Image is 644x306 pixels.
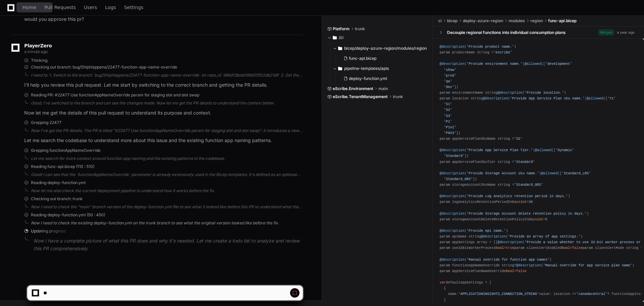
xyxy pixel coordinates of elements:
[510,96,585,100] span: 'Provide App Service Plan sku name.'
[31,196,83,202] span: Checking out branch: trunk
[24,49,47,54] span: a minute ago
[344,46,427,51] span: bicep/deploy-azure-region/modules/region
[509,18,525,24] span: modules
[349,56,376,61] span: func-api.bicep
[438,18,442,24] span: ci
[498,240,523,244] span: @description
[23,5,36,9] span: Home
[440,171,465,175] span: @description
[467,194,568,198] span: 'Provide Log Analytics retention period in days.'
[24,15,303,23] p: would you approve this pr?
[545,217,547,221] span: 5
[105,5,116,9] span: Logs
[24,137,303,144] p: Let me search the codebase to understand more about this issue and the existing function app nami...
[44,5,76,9] span: Pull Requests
[516,263,541,267] span: @description
[537,217,543,221] span: int
[333,86,373,91] span: eScribe.Environment
[444,125,456,129] span: 'P1v2'
[545,62,572,66] span: 'development'
[530,18,543,24] span: region
[607,96,616,100] span: 'Y1'
[440,62,465,66] span: @description
[34,237,303,253] p: Now I have a complete picture of what this PR does and why it's needed. Let me create a todo list...
[506,246,514,250] span: true
[617,30,635,35] div: a year ago
[333,94,388,99] span: eScribe.TenantManagement
[333,63,428,74] button: pipeline-templates/apis
[444,85,454,89] span: 'dev'
[562,246,570,250] span: bool
[483,96,508,100] span: @description
[508,234,580,238] span: 'Provide an array of app settings.'
[548,18,576,24] span: func-api.bicep
[341,74,424,83] button: deploy-function.yml
[31,58,47,63] span: Thinking
[333,43,428,54] button: bicep/deploy-azure-region/modules/region
[556,148,574,152] span: 'Dynamic'
[31,64,177,70] span: Checking out branch: bug/ShipHappens/22477-function-app-name-override
[440,211,465,215] span: @description
[31,228,66,234] span: Updating progress
[514,137,523,141] span: 'S2'
[535,148,551,152] span: @allowed
[467,257,549,261] span: 'Manual override for function app names'
[31,92,199,98] span: Reading PR: #22477 Use functionAppNameOverride param for staging slot and slot swap
[31,100,303,106] div: Good, I've switched to the branch and can see the changes made. Now let me get the PR details to ...
[333,26,350,32] span: Platform
[498,91,523,95] span: @description
[562,171,591,175] span: 'Standard_LRS'
[338,64,342,73] svg: Directory
[31,148,100,153] span: Grepping functionAppNameOverride
[444,108,452,112] span: 'S2'
[444,119,452,123] span: 'P1'
[444,102,452,106] span: 'S1'
[444,177,473,181] span: 'Standard_GRS'
[444,114,452,118] span: 'S3'
[572,246,582,250] span: false
[31,120,62,125] span: Grepping 22477
[338,44,342,52] svg: Directory
[467,148,533,152] span: 'Provide App Service Plan Tier.'
[467,45,514,49] span: 'Provide product name.'
[31,204,303,210] div: Now I need to check the "main" branch version of the deploy-function.yml file to see what it look...
[467,229,506,233] span: 'Provide Api name.'
[467,62,522,66] span: 'Provide environment name.'
[31,164,94,169] span: Reading func-api.bicep (110 : 510)
[24,44,52,48] span: PlayerZero
[467,211,587,215] span: 'Provide Storage Account delete retention policy in days.'
[333,34,337,42] svg: Directory
[31,188,303,193] div: Now let me also check the current deployment pipeline to understand how it works before the fix.
[31,128,303,133] div: Now I've got the PR details. The PR is titled "#22477 Use functionAppNameOverride param for stagi...
[84,5,97,9] span: Users
[587,96,603,100] span: @allowed
[355,26,365,32] span: trunk
[444,68,456,72] span: 'show'
[124,5,143,9] span: Settings
[444,79,452,83] span: 'qa'
[495,246,504,250] span: bool
[514,160,535,164] span: 'Standard'
[24,109,303,117] p: Now let me get the details of this pull request to understand its purpose and context.
[463,18,503,24] span: deploy-azure-region
[344,66,389,71] span: pipeline-templates/apis
[31,156,303,161] div: Let me search for more context around function app naming and the existing patterns in the codebase.
[598,29,614,36] span: Merged
[440,257,465,261] span: @description
[516,269,527,273] span: false
[529,200,533,204] span: 30
[440,229,465,233] span: @description
[339,35,344,40] span: /ci
[440,194,465,198] span: @description
[481,234,506,238] span: @description
[525,91,564,95] span: 'Provide location.'
[541,171,558,175] span: @allowed
[327,32,428,43] button: /ci
[349,76,387,81] span: deploy-function.yml
[444,73,456,77] span: 'prod'
[440,45,465,49] span: @description
[378,86,388,91] span: main
[31,212,105,218] span: Reading deploy-function.yml (50 : 450)
[467,171,539,175] span: 'Provide Storage Account sku name.'
[447,18,457,24] span: bicep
